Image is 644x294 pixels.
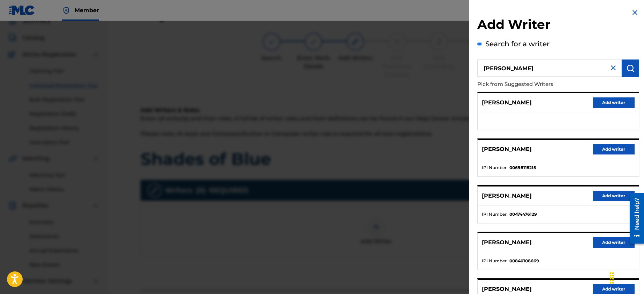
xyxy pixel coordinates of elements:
span: IPI Number : [482,258,508,264]
strong: 00474476129 [509,211,537,217]
img: MLC Logo [8,5,35,15]
button: Add writer [593,237,635,248]
p: [PERSON_NAME] [482,98,532,107]
iframe: Chat Widget [609,261,644,294]
iframe: Resource Center [624,190,644,246]
p: [PERSON_NAME] [482,192,532,200]
div: Drag [606,268,618,288]
button: Add writer [593,144,635,154]
span: Member [75,6,99,14]
button: Add writer [593,97,635,108]
h2: Add Writer [477,17,639,34]
img: close [609,64,618,72]
span: IPI Number : [482,165,508,171]
p: [PERSON_NAME] [482,238,532,247]
img: Top Rightsholder [62,6,70,15]
label: Search for a writer [485,40,550,48]
img: Search Works [626,64,635,72]
p: [PERSON_NAME] [482,285,532,293]
input: Search writer's name or IPI Number [477,59,622,77]
strong: 00698115215 [509,165,536,171]
button: Add writer [593,191,635,201]
span: IPI Number : [482,211,508,217]
p: [PERSON_NAME] [482,145,532,153]
p: Pick from Suggested Writers [477,77,599,92]
strong: 00840108669 [509,258,539,264]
